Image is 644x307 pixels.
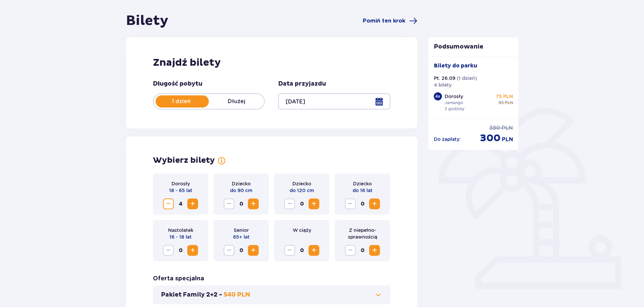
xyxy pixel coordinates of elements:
[233,234,250,240] p: 65+ lat
[153,155,215,165] p: Wybierz bilety
[340,227,385,240] p: Z niepełno­sprawnością
[169,234,192,240] p: 16 - 18 lat
[445,100,463,106] p: Jamango
[126,12,168,29] h1: Bilety
[502,124,513,132] p: PLN
[248,245,259,256] button: Increase
[309,198,319,209] button: Increase
[293,227,311,234] p: W ciąży
[224,198,234,209] button: Decrease
[209,98,264,105] p: Dłużej
[445,93,463,100] p: Dorosły
[153,275,204,283] p: Oferta specjalna
[502,136,513,143] p: PLN
[292,180,311,187] p: Dziecko
[369,245,380,256] button: Increase
[230,187,252,194] p: do 90 cm
[163,245,174,256] button: Decrease
[175,198,186,209] span: 4
[445,106,464,112] p: 2 godziny
[296,245,307,256] span: 0
[434,62,477,69] p: Bilety do parku
[224,245,234,256] button: Decrease
[345,198,356,209] button: Decrease
[161,291,382,299] button: Pakiet Family 2+2 -540 PLN
[296,198,307,209] span: 0
[284,245,295,256] button: Decrease
[187,198,198,209] button: Increase
[434,136,461,143] p: Do zapłaty :
[363,17,405,25] span: Pomiń ten krok
[236,198,247,209] span: 0
[496,93,513,100] p: 75 PLN
[498,100,504,106] p: 95
[480,132,501,145] p: 300
[489,124,500,132] p: 380
[434,75,455,82] p: Pt. 26.09
[153,80,202,88] p: Długość pobytu
[353,187,373,194] p: do 16 lat
[290,187,314,194] p: do 120 cm
[248,198,259,209] button: Increase
[224,291,250,299] p: 540 PLN
[236,245,247,256] span: 0
[345,245,356,256] button: Decrease
[171,180,190,187] p: Dorosły
[278,80,326,88] p: Data przyjazdu
[428,43,519,51] p: Podsumowanie
[161,291,222,299] p: Pakiet Family 2+2 -
[168,227,193,234] p: Nastolatek
[154,98,209,105] p: 1 dzień
[457,75,477,82] p: ( 1 dzień )
[434,92,442,100] div: 4 x
[187,245,198,256] button: Increase
[363,17,417,25] a: Pomiń ten krok
[163,198,174,209] button: Decrease
[175,245,186,256] span: 0
[369,198,380,209] button: Increase
[357,198,368,209] span: 0
[169,187,192,194] p: 18 - 65 lat
[357,245,368,256] span: 0
[505,100,513,106] p: PLN
[153,56,390,69] h2: Znajdź bilety
[232,180,251,187] p: Dziecko
[353,180,372,187] p: Dziecko
[284,198,295,209] button: Decrease
[434,82,452,88] p: 4 bilety
[234,227,249,234] p: Senior
[309,245,319,256] button: Increase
